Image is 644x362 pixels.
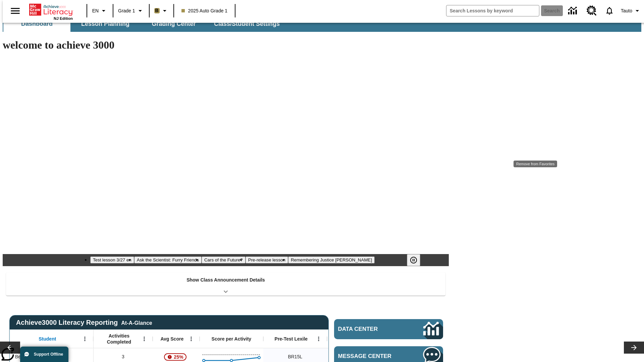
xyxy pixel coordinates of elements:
button: Class/Student Settings [209,16,285,32]
button: Language: EN, Select a language [89,5,111,17]
span: 2025 Auto Grade 1 [181,7,228,14]
button: Slide 3 Cars of the Future? [202,256,246,263]
button: Lesson Planning [72,16,139,32]
span: Data Center [338,326,401,333]
span: EN [92,7,99,14]
div: Pause [407,254,427,266]
button: Slide 2 Ask the Scientist: Furry Friends [134,256,202,263]
span: Student [39,336,56,342]
a: Notifications [601,2,618,19]
a: Home [29,3,73,16]
a: Data Center [334,319,443,339]
p: Show Class Announcement Details [186,277,265,284]
button: Grading Center [140,16,207,32]
div: SubNavbar [3,14,641,32]
button: Slide 1 Test lesson 3/27 en [90,256,134,263]
span: Tauto [621,7,632,14]
button: Dashboard [3,16,70,32]
button: Open Menu [139,334,149,344]
button: Support Offline [20,347,68,362]
div: Home [29,2,73,20]
button: Open Menu [80,334,90,344]
span: B [155,6,159,15]
span: Pre-Test Lexile [275,336,308,342]
span: Avg Score [160,336,183,342]
span: Score per Activity [212,336,252,342]
button: Lesson carousel, Next [624,342,644,354]
span: NJ Edition [54,16,73,20]
button: Slide 5 Remembering Justice O'Connor [288,256,375,263]
div: Remove from Favorites [514,161,557,167]
h1: welcome to achieve 3000 [3,39,449,51]
a: Data Center [564,2,583,20]
span: Support Offline [34,352,63,357]
button: Profile/Settings [618,5,644,17]
button: Open side menu [5,1,25,21]
span: 3 [122,353,124,360]
div: Show Class Announcement Details [6,273,445,296]
button: Boost Class color is light brown. Change class color [152,5,171,17]
span: Message Center [338,353,403,360]
button: Grade: Grade 1, Select a grade [115,5,147,17]
button: Slide 4 Pre-release lesson [246,256,288,263]
button: Pause [407,254,420,266]
span: Beginning reader 15 Lexile, Bear, Sautoen [288,353,302,360]
span: Achieve3000 Literacy Reporting [16,319,152,326]
button: Open Menu [314,334,324,344]
div: SubNavbar [3,16,286,32]
button: Open Menu [186,334,196,344]
span: Grade 1 [118,7,135,14]
a: Resource Center, Will open in new tab [583,2,601,20]
span: Activities Completed [97,333,141,345]
input: search field [446,5,539,16]
div: At-A-Glance [121,319,152,326]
